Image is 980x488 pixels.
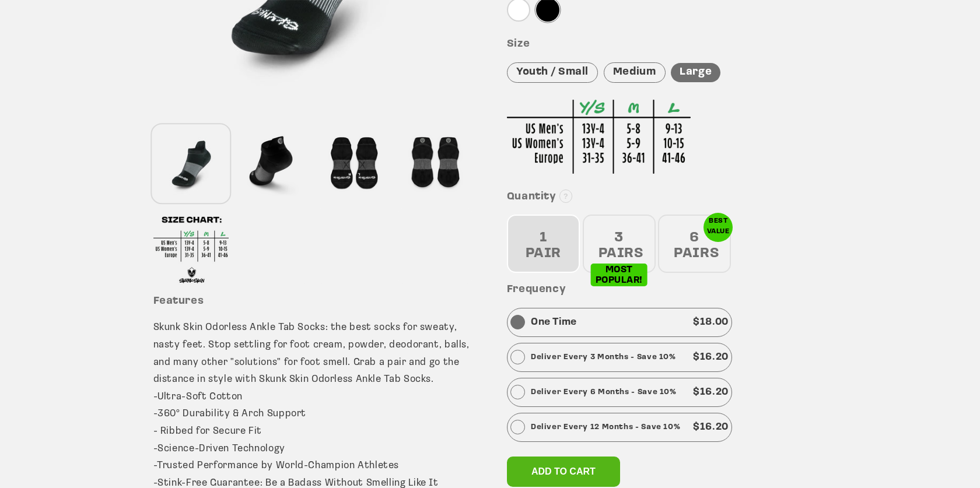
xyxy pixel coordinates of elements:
[700,317,729,327] span: 18.00
[671,63,720,82] div: Large
[693,314,729,331] p: $
[700,422,729,432] span: 16.20
[507,100,691,174] img: Sizing Chart
[531,387,677,398] p: Deliver Every 6 Months - Save 10%
[693,419,729,436] p: $
[604,62,666,83] div: Medium
[507,215,580,273] div: 1 PAIR
[531,352,676,363] p: Deliver Every 3 Months - Save 10%
[507,283,827,297] h3: Frequency
[693,384,729,401] p: $
[531,422,680,433] p: Deliver Every 12 Months - Save 10%
[700,352,729,362] span: 16.20
[153,295,474,308] h3: Features
[507,457,620,487] button: Add to cart
[583,215,656,273] div: 3 PAIRS
[531,466,596,476] span: Add to cart
[531,314,577,331] p: One Time
[658,215,731,273] div: 6 PAIRS
[507,191,827,204] h3: Quantity
[507,38,827,51] h3: Size
[693,349,729,366] p: $
[507,62,598,83] div: Youth / Small
[700,387,729,397] span: 16.20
